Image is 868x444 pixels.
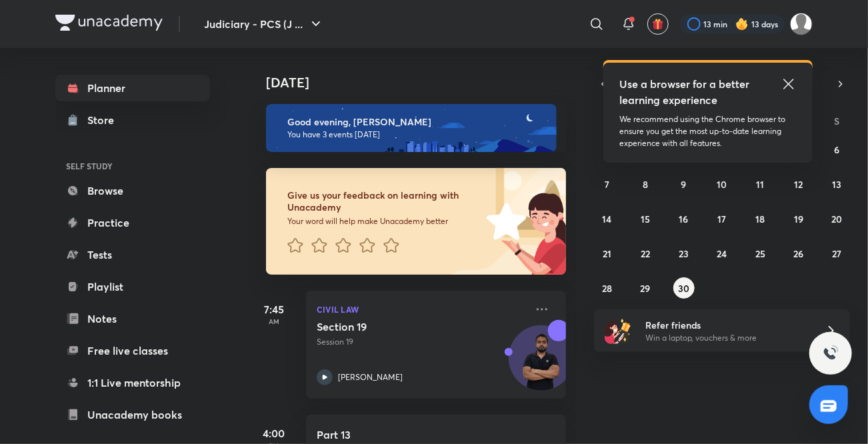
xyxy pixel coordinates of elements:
button: September 22, 2025 [635,243,656,264]
button: September 13, 2025 [826,173,847,195]
a: Store [55,107,210,133]
h6: Good evening, [PERSON_NAME] [287,116,545,128]
a: Company Logo [55,15,163,34]
abbr: September 28, 2025 [602,282,612,295]
a: Playlist [55,273,210,300]
img: streak [735,17,749,31]
abbr: September 18, 2025 [755,213,765,225]
button: September 12, 2025 [788,173,809,195]
h4: [DATE] [266,75,579,91]
button: September 26, 2025 [788,243,809,264]
abbr: September 29, 2025 [641,282,651,295]
abbr: September 27, 2025 [832,247,841,260]
h5: Section 19 [317,320,483,333]
button: September 20, 2025 [826,208,847,229]
img: avatar [652,18,664,30]
abbr: September 8, 2025 [643,178,648,191]
h6: Give us your feedback on learning with Unacademy [287,189,482,213]
abbr: September 12, 2025 [794,178,803,191]
a: Browse [55,177,210,204]
button: September 28, 2025 [597,277,618,299]
img: feedback_image [441,168,566,275]
div: Store [87,112,122,128]
img: Shivangee Singh [790,13,813,35]
button: September 10, 2025 [711,173,733,195]
abbr: September 22, 2025 [641,247,650,260]
abbr: September 7, 2025 [605,178,609,191]
abbr: Saturday [834,115,839,127]
h6: Refer friends [645,318,809,332]
button: September 15, 2025 [635,208,656,229]
a: Notes [55,305,210,332]
abbr: September 6, 2025 [834,143,839,156]
p: [PERSON_NAME] [338,371,403,383]
h5: 4:00 [247,425,301,441]
h5: Part 13 [317,428,483,441]
h5: Use a browser for a better learning experience [619,76,752,108]
abbr: September 24, 2025 [717,247,727,260]
h5: 7:45 [247,301,301,317]
a: Free live classes [55,337,210,364]
button: September 7, 2025 [597,173,618,195]
p: Win a laptop, vouchers & more [645,332,809,344]
h6: SELF STUDY [55,155,210,177]
abbr: September 16, 2025 [679,213,689,225]
img: ttu [823,345,839,361]
a: Unacademy books [55,401,210,428]
button: September 30, 2025 [673,277,695,299]
a: Planner [55,75,210,101]
p: AM [247,317,301,325]
abbr: September 25, 2025 [755,247,765,260]
button: September 6, 2025 [826,139,847,160]
img: Avatar [509,333,573,397]
abbr: September 9, 2025 [681,178,687,191]
p: We recommend using the Chrome browser to ensure you get the most up-to-date learning experience w... [619,113,797,149]
a: Tests [55,241,210,268]
img: evening [266,104,557,152]
abbr: September 19, 2025 [794,213,803,225]
button: Judiciary - PCS (J ... [196,11,332,37]
abbr: September 13, 2025 [832,178,841,191]
p: You have 3 events [DATE] [287,129,545,140]
button: September 11, 2025 [749,173,771,195]
abbr: September 11, 2025 [756,178,764,191]
p: Your word will help make Unacademy better [287,216,482,227]
abbr: September 30, 2025 [678,282,689,295]
abbr: September 17, 2025 [717,213,726,225]
button: September 29, 2025 [635,277,656,299]
button: September 14, 2025 [597,208,618,229]
button: September 24, 2025 [711,243,733,264]
abbr: September 23, 2025 [679,247,689,260]
abbr: September 26, 2025 [793,247,803,260]
img: Company Logo [55,15,163,31]
a: Practice [55,209,210,236]
button: September 8, 2025 [635,173,656,195]
button: avatar [647,13,669,35]
p: Session 19 [317,336,526,348]
abbr: September 14, 2025 [603,213,612,225]
button: September 19, 2025 [788,208,809,229]
button: September 25, 2025 [749,243,771,264]
button: September 17, 2025 [711,208,733,229]
abbr: September 10, 2025 [717,178,727,191]
button: September 23, 2025 [673,243,695,264]
button: September 18, 2025 [749,208,771,229]
button: September 9, 2025 [673,173,695,195]
p: Civil Law [317,301,526,317]
img: referral [605,317,631,344]
abbr: September 21, 2025 [603,247,611,260]
abbr: September 20, 2025 [831,213,842,225]
button: September 27, 2025 [826,243,847,264]
button: September 16, 2025 [673,208,695,229]
a: 1:1 Live mentorship [55,369,210,396]
abbr: September 15, 2025 [641,213,650,225]
button: September 21, 2025 [597,243,618,264]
